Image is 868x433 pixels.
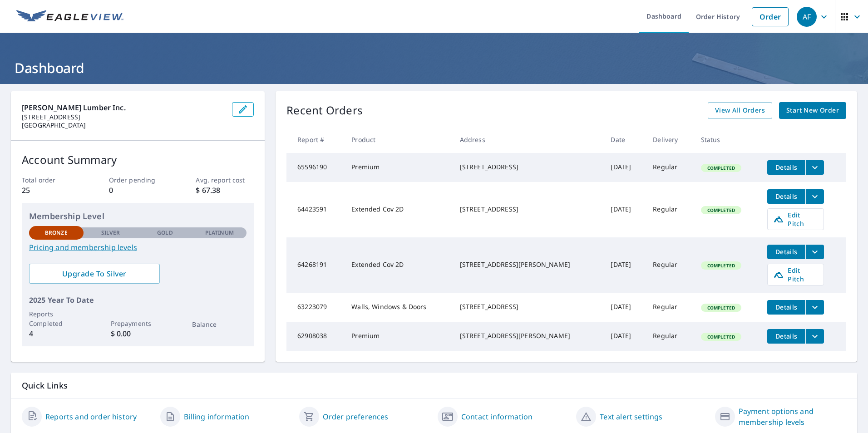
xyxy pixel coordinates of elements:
[22,113,225,121] p: [STREET_ADDRESS]
[603,126,646,153] th: Date
[460,260,597,269] div: [STREET_ADDRESS][PERSON_NAME]
[767,264,824,285] a: Edit Pitch
[767,189,805,204] button: detailsBtn-64423591
[205,229,234,237] p: Platinum
[767,245,805,259] button: detailsBtn-64268191
[797,7,817,27] div: AF
[773,303,800,311] span: Details
[779,102,846,119] a: Start New Order
[22,121,225,129] p: [GEOGRAPHIC_DATA]
[603,153,646,182] td: [DATE]
[157,229,173,237] p: Gold
[344,293,452,322] td: Walls, Windows & Doors
[805,189,824,204] button: filesDropdownBtn-64423591
[739,406,846,428] a: Payment options and membership levels
[36,269,153,279] span: Upgrade To Silver
[603,322,646,351] td: [DATE]
[702,262,740,269] span: Completed
[344,126,452,153] th: Product
[694,126,760,153] th: Status
[286,322,344,351] td: 62908038
[461,411,533,422] a: Contact information
[460,302,597,311] div: [STREET_ADDRESS]
[702,305,740,311] span: Completed
[603,237,646,293] td: [DATE]
[646,322,693,351] td: Regular
[460,162,597,172] div: [STREET_ADDRESS]
[702,334,740,340] span: Completed
[29,328,84,339] p: 4
[29,295,247,305] p: 2025 Year To Date
[22,175,80,185] p: Total order
[344,182,452,237] td: Extended Cov 2D
[109,185,167,196] p: 0
[29,309,84,328] p: Reports Completed
[22,152,254,168] p: Account Summary
[715,105,765,116] span: View All Orders
[460,331,597,340] div: [STREET_ADDRESS][PERSON_NAME]
[22,185,80,196] p: 25
[344,322,452,351] td: Premium
[29,242,247,253] a: Pricing and membership levels
[767,208,824,230] a: Edit Pitch
[192,320,247,329] p: Balance
[286,237,344,293] td: 64268191
[286,126,344,153] th: Report #
[773,247,800,256] span: Details
[646,182,693,237] td: Regular
[453,126,604,153] th: Address
[786,105,839,116] span: Start New Order
[22,380,846,391] p: Quick Links
[773,266,818,283] span: Edit Pitch
[702,165,740,171] span: Completed
[29,210,247,222] p: Membership Level
[22,102,225,113] p: [PERSON_NAME] Lumber Inc.
[603,293,646,322] td: [DATE]
[805,300,824,315] button: filesDropdownBtn-63223079
[45,411,137,422] a: Reports and order history
[323,411,389,422] a: Order preferences
[344,153,452,182] td: Premium
[603,182,646,237] td: [DATE]
[805,329,824,344] button: filesDropdownBtn-62908038
[101,229,120,237] p: Silver
[805,160,824,175] button: filesDropdownBtn-65596190
[111,328,165,339] p: $ 0.00
[767,329,805,344] button: detailsBtn-62908038
[286,293,344,322] td: 63223079
[184,411,249,422] a: Billing information
[109,175,167,185] p: Order pending
[600,411,662,422] a: Text alert settings
[805,245,824,259] button: filesDropdownBtn-64268191
[344,237,452,293] td: Extended Cov 2D
[646,293,693,322] td: Regular
[646,153,693,182] td: Regular
[767,160,805,175] button: detailsBtn-65596190
[286,153,344,182] td: 65596190
[752,7,789,26] a: Order
[460,205,597,214] div: [STREET_ADDRESS]
[11,59,857,77] h1: Dashboard
[646,237,693,293] td: Regular
[286,182,344,237] td: 64423591
[196,175,254,185] p: Avg. report cost
[16,10,123,24] img: EV Logo
[702,207,740,213] span: Completed
[196,185,254,196] p: $ 67.38
[773,211,818,228] span: Edit Pitch
[708,102,772,119] a: View All Orders
[29,264,160,284] a: Upgrade To Silver
[111,319,165,328] p: Prepayments
[45,229,68,237] p: Bronze
[773,332,800,340] span: Details
[646,126,693,153] th: Delivery
[773,192,800,201] span: Details
[773,163,800,172] span: Details
[767,300,805,315] button: detailsBtn-63223079
[286,102,363,119] p: Recent Orders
